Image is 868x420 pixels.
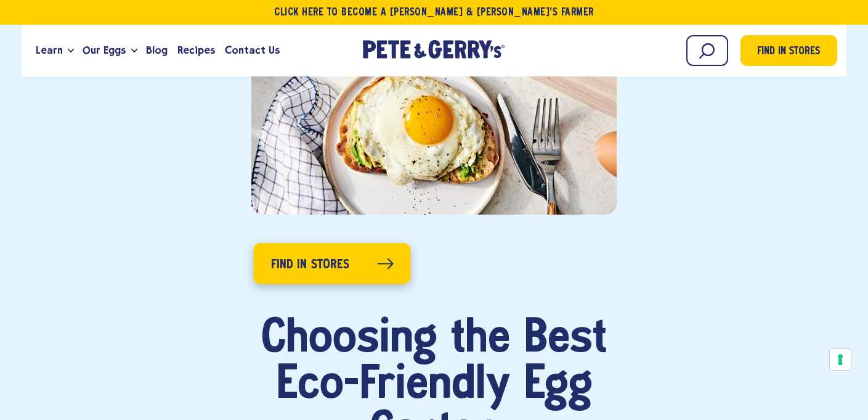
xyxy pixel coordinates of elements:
[146,43,168,58] span: Blog
[68,49,74,53] button: Open the dropdown menu for Learn
[740,35,837,66] a: Find in Stores
[31,34,68,67] a: Learn
[225,43,280,58] span: Contact Us
[83,43,126,58] span: Our Eggs
[270,255,349,275] span: Find in Stores
[36,43,63,58] span: Learn
[830,349,851,370] button: Your consent preferences for tracking technologies
[220,34,285,67] a: Contact Us
[757,44,820,60] span: Find in Stores
[78,34,131,67] a: Our Eggs
[131,49,137,53] button: Open the dropdown menu for Our Eggs
[686,35,728,66] input: Search
[253,244,410,284] a: Find in Stores
[141,34,172,67] a: Blog
[177,43,215,58] span: Recipes
[172,34,220,67] a: Recipes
